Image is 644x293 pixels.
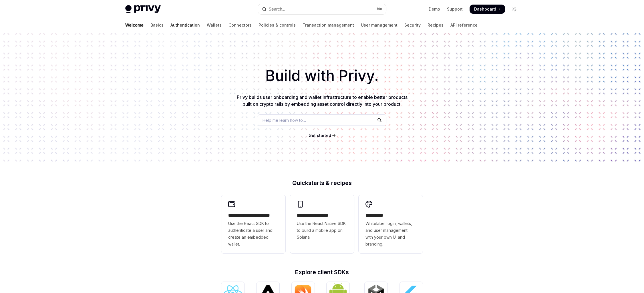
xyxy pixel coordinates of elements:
a: Basics [150,18,164,32]
a: Connectors [228,18,252,32]
a: Transaction management [303,18,354,32]
a: Support [447,6,463,12]
button: Open search [258,4,386,14]
h2: Quickstarts & recipes [221,180,423,186]
a: Demo [429,6,440,12]
a: Security [404,18,421,32]
span: Dashboard [474,6,496,12]
span: Whitelabel login, wallets, and user management with your own UI and branding. [365,220,416,248]
a: **** **** **** ***Use the React Native SDK to build a mobile app on Solana. [290,195,354,253]
a: Welcome [125,18,144,32]
span: Get started [309,133,331,138]
a: User management [361,18,397,32]
div: Search... [269,6,285,13]
a: Policies & controls [259,18,296,32]
span: Help me learn how to… [263,117,306,123]
a: Dashboard [470,5,505,14]
h2: Explore client SDKs [221,269,423,275]
span: ⌘ K [377,7,383,11]
button: Toggle dark mode [510,5,519,14]
a: Wallets [207,18,222,32]
a: **** *****Whitelabel login, wallets, and user management with your own UI and branding. [359,195,423,253]
a: API reference [450,18,478,32]
a: Authentication [170,18,200,32]
span: Privy builds user onboarding and wallet infrastructure to enable better products built on crypto ... [237,94,408,107]
h1: Build with Privy. [9,65,635,87]
span: Use the React SDK to authenticate a user and create an embedded wallet. [228,220,279,248]
a: Recipes [428,18,444,32]
a: Get started [309,133,331,138]
img: light logo [125,5,161,13]
span: Use the React Native SDK to build a mobile app on Solana. [297,220,347,241]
